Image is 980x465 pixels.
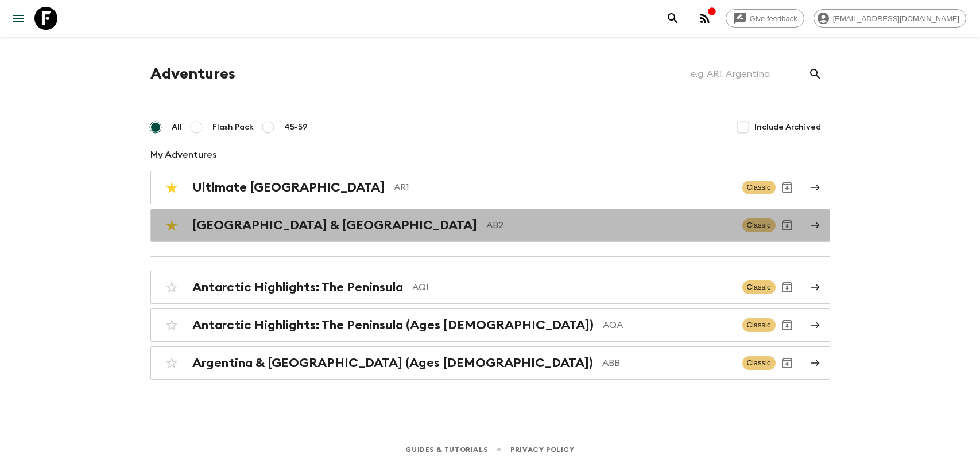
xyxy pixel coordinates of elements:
h2: Antarctic Highlights: The Peninsula (Ages [DEMOGRAPHIC_DATA]) [192,318,594,333]
span: Include Archived [754,122,821,133]
a: Guides & Tutorials [405,443,487,456]
h2: Antarctic Highlights: The Peninsula [192,280,403,295]
h2: Ultimate [GEOGRAPHIC_DATA] [192,180,385,195]
h2: [GEOGRAPHIC_DATA] & [GEOGRAPHIC_DATA] [192,218,477,233]
a: Privacy Policy [510,443,574,456]
input: e.g. AR1, Argentina [683,58,808,90]
span: Classic [742,318,776,332]
p: ABB [602,356,733,370]
div: [EMAIL_ADDRESS][DOMAIN_NAME] [814,9,966,28]
h2: Argentina & [GEOGRAPHIC_DATA] (Ages [DEMOGRAPHIC_DATA]) [192,355,593,370]
span: Classic [742,356,776,370]
p: AB2 [486,218,733,232]
span: Flash Pack [212,122,254,133]
p: AQ1 [412,280,733,294]
button: Archive [776,276,799,299]
a: Give feedback [726,9,804,28]
a: Argentina & [GEOGRAPHIC_DATA] (Ages [DEMOGRAPHIC_DATA])ABBClassicArchive [150,346,830,380]
button: Archive [776,214,799,237]
button: search adventures [661,7,684,30]
button: menu [7,7,30,30]
span: [EMAIL_ADDRESS][DOMAIN_NAME] [827,14,966,23]
span: 45-59 [284,122,308,133]
button: Archive [776,351,799,374]
span: All [172,122,182,133]
span: Give feedback [743,14,804,23]
span: Classic [742,280,776,294]
p: AQA [603,318,733,332]
a: Antarctic Highlights: The Peninsula (Ages [DEMOGRAPHIC_DATA])AQAClassicArchive [150,308,830,342]
a: Antarctic Highlights: The PeninsulaAQ1ClassicArchive [150,271,830,304]
button: Archive [776,176,799,199]
a: [GEOGRAPHIC_DATA] & [GEOGRAPHIC_DATA]AB2ClassicArchive [150,209,830,242]
p: AR1 [394,181,733,194]
span: Classic [742,218,776,232]
a: Ultimate [GEOGRAPHIC_DATA]AR1ClassicArchive [150,171,830,204]
h1: Adventures [150,62,235,85]
button: Archive [776,314,799,337]
span: Classic [742,181,776,194]
p: My Adventures [150,148,830,162]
